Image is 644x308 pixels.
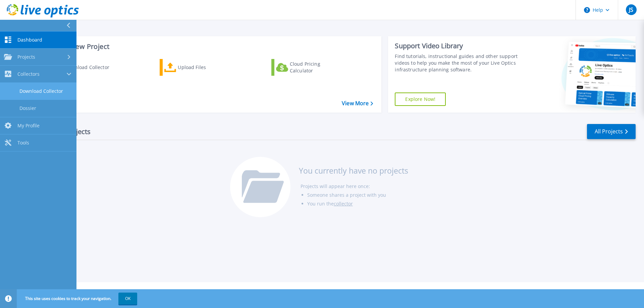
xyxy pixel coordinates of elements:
span: Dashboard [17,37,42,43]
li: You run the [307,199,408,208]
div: Upload Files [178,61,231,74]
div: Download Collector [65,61,118,74]
a: Upload Files [160,59,234,76]
a: collector [334,200,353,207]
li: Projects will appear here once: [301,182,408,191]
span: This site uses cookies to track your navigation. [18,293,137,305]
a: Cloud Pricing Calculator [271,59,346,76]
div: Support Video Library [395,42,521,50]
a: Explore Now! [395,93,446,106]
div: Cloud Pricing Calculator [290,61,343,74]
span: JS [629,7,633,12]
li: Someone shares a project with you [307,191,408,199]
a: Download Collector [48,59,122,76]
span: Projects [17,54,35,60]
a: All Projects [587,124,636,139]
span: My Profile [17,123,40,129]
span: Collectors [17,71,40,77]
button: OK [118,293,137,305]
a: View More [342,100,373,107]
h3: You currently have no projects [299,167,408,174]
h3: Start a New Project [48,43,373,50]
div: Find tutorials, instructional guides and other support videos to help you make the most of your L... [395,53,521,73]
span: Tools [17,140,29,146]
